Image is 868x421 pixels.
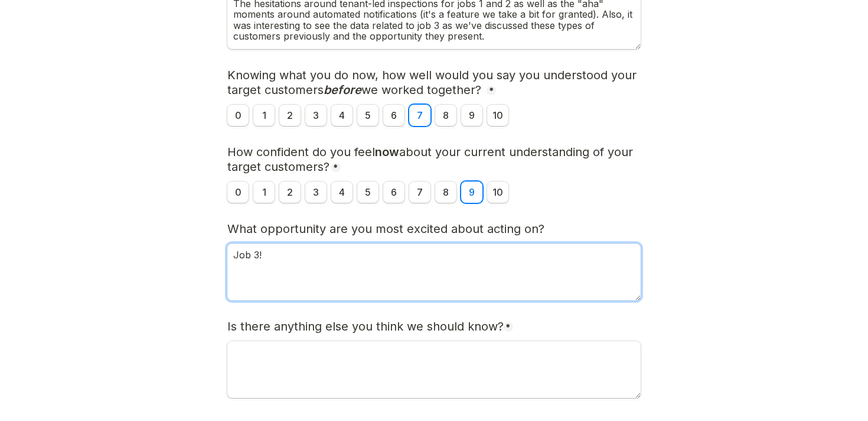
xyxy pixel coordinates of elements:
span: Is there anything else you think we should know? [227,319,504,333]
span: What opportunity are you most excited about acting on? [227,222,544,236]
span: we worked together? [361,83,481,97]
span: about your current understanding of your target customers? [227,145,637,174]
h3: now [227,145,641,174]
textarea: Is there anything else you think we should know? [227,341,641,398]
span: before [324,83,361,97]
textarea: What opportunity are you most excited about acting on? [227,244,641,300]
span: How confident do you feel [227,145,375,159]
span: Knowing what you do now, how well would you say you understood your target customers [227,68,640,97]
